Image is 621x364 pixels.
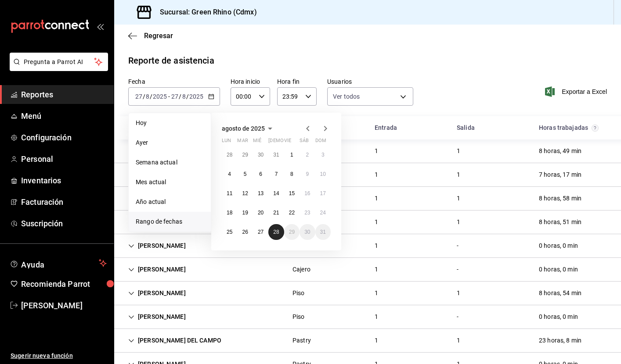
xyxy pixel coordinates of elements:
[450,214,467,230] div: Cell
[21,258,95,268] span: Ayuda
[320,229,326,235] abbr: 31 de agosto de 2025
[21,153,107,165] span: Personal
[285,332,318,349] div: Cell
[10,53,108,71] button: Pregunta a Parrot AI
[152,93,167,100] input: ----
[227,229,232,235] abbr: 25 de agosto de 2025
[222,166,237,182] button: 4 de agosto de 2025
[320,190,326,196] abbr: 17 de agosto de 2025
[136,178,204,187] span: Mes actual
[532,261,585,278] div: Cell
[284,138,291,147] abbr: viernes
[114,258,621,282] div: Row
[128,79,220,85] label: Fecha
[450,332,467,349] div: Cell
[285,261,318,278] div: Cell
[121,332,228,349] div: Cell
[368,120,450,136] div: HeadCell
[315,186,331,201] button: 17 de agosto de 2025
[253,147,268,163] button: 30 de julio de 2025
[315,205,331,221] button: 24 de agosto de 2025
[237,186,253,201] button: 12 de agosto de 2025
[21,175,107,186] span: Inventarios
[368,285,385,301] div: Cell
[242,229,248,235] abbr: 26 de agosto de 2025
[289,190,295,196] abbr: 15 de agosto de 2025
[306,171,309,177] abbr: 9 de agosto de 2025
[121,261,193,278] div: Cell
[179,93,181,100] span: /
[121,214,193,230] div: Cell
[242,152,248,158] abbr: 29 de julio de 2025
[273,190,279,196] abbr: 14 de agosto de 2025
[368,214,385,230] div: Cell
[290,152,293,158] abbr: 1 de agosto de 2025
[368,261,385,278] div: Cell
[253,224,268,240] button: 27 de agosto de 2025
[315,166,331,182] button: 10 de agosto de 2025
[315,224,331,240] button: 31 de agosto de 2025
[136,197,204,207] span: Año actual
[231,79,270,85] label: Hora inicio
[273,152,279,158] abbr: 31 de julio de 2025
[222,186,237,201] button: 11 de agosto de 2025
[306,152,309,158] abbr: 2 de agosto de 2025
[228,171,231,177] abbr: 4 de agosto de 2025
[21,110,107,122] span: Menú
[368,190,385,207] div: Cell
[114,234,621,258] div: Row
[532,143,589,159] div: Cell
[285,285,312,301] div: Cell
[268,224,284,240] button: 28 de agosto de 2025
[6,64,108,73] a: Pregunta a Parrot AI
[222,205,237,221] button: 18 de agosto de 2025
[253,166,268,182] button: 6 de agosto de 2025
[289,229,295,235] abbr: 29 de agosto de 2025
[592,125,599,132] svg: El total de horas trabajadas por usuario es el resultado de la suma redondeada del registro de ho...
[222,224,237,240] button: 25 de agosto de 2025
[145,93,150,100] input: --
[121,190,193,207] div: Cell
[532,332,589,349] div: Cell
[292,336,311,345] div: Pastry
[532,309,585,325] div: Cell
[144,32,173,40] span: Regresar
[237,147,253,163] button: 29 de julio de 2025
[300,147,315,163] button: 2 de agosto de 2025
[315,147,331,163] button: 3 de agosto de 2025
[368,332,385,349] div: Cell
[21,218,107,229] span: Suscripción
[368,309,385,325] div: Cell
[21,278,107,290] span: Recomienda Parrot
[168,93,170,100] span: -
[450,143,467,159] div: Cell
[189,93,204,100] input: ----
[450,261,466,278] div: Cell
[327,79,413,85] label: Usuarios
[268,166,284,182] button: 7 de agosto de 2025
[114,187,621,211] div: Row
[222,125,265,132] span: agosto de 2025
[259,171,262,177] abbr: 6 de agosto de 2025
[289,210,295,216] abbr: 22 de agosto de 2025
[114,163,621,187] div: Row
[97,23,104,30] button: open_drawer_menu
[128,54,214,67] div: Reporte de asistencia
[136,217,204,226] span: Rango de fechas
[532,120,614,136] div: HeadCell
[182,93,186,100] input: --
[300,166,315,182] button: 9 de agosto de 2025
[237,205,253,221] button: 19 de agosto de 2025
[285,309,312,325] div: Cell
[315,138,326,147] abbr: domingo
[11,351,107,360] span: Sugerir nueva función
[242,210,248,216] abbr: 19 de agosto de 2025
[171,93,179,100] input: --
[284,224,300,240] button: 29 de agosto de 2025
[284,147,300,163] button: 1 de agosto de 2025
[300,186,315,201] button: 16 de agosto de 2025
[547,86,607,97] button: Exportar a Excel
[21,89,107,100] span: Reportes
[258,210,264,216] abbr: 20 de agosto de 2025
